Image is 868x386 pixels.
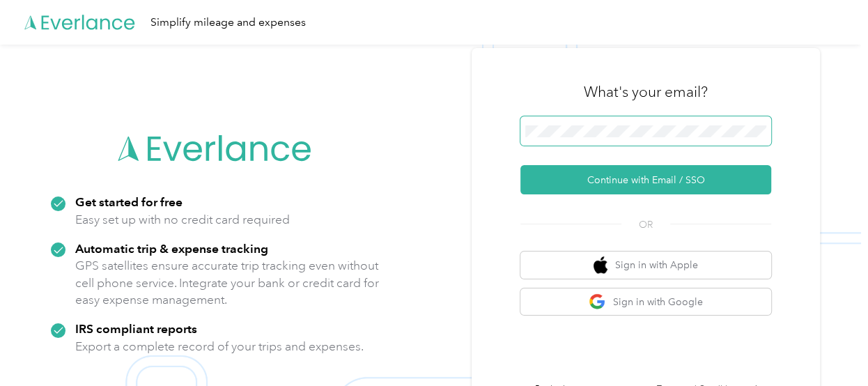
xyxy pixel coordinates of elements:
button: apple logoSign in with Apple [520,252,771,279]
button: google logoSign in with Google [520,288,771,316]
span: OR [621,217,670,232]
img: google logo [589,293,606,311]
strong: Get started for free [75,194,183,209]
button: Continue with Email / SSO [520,165,771,194]
p: Export a complete record of your trips and expenses. [75,338,364,355]
p: GPS satellites ensure accurate trip tracking even without cell phone service. Integrate your bank... [75,257,380,309]
strong: IRS compliant reports [75,321,197,336]
div: Simplify mileage and expenses [150,14,306,31]
strong: Automatic trip & expense tracking [75,241,268,256]
h3: What's your email? [584,82,708,102]
img: apple logo [594,256,607,274]
p: Easy set up with no credit card required [75,211,290,229]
